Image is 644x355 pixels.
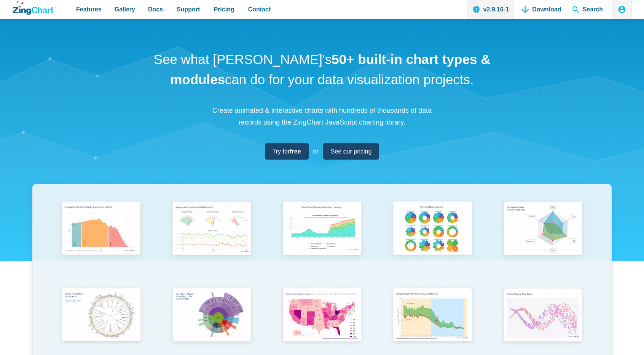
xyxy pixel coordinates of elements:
[499,285,587,348] img: Points Along a Sine Wave
[265,143,309,160] a: Try forfree
[323,143,379,160] a: See our pricing
[167,198,256,261] img: Responsive Live Update Dashboard
[248,4,271,14] span: Contact
[57,285,145,348] img: World Population by Country
[278,198,366,261] img: Area Chart (Displays Nodes on Hover)
[313,146,319,157] span: or
[46,198,156,284] a: Population Distribution by Age Group in 2052
[167,285,256,347] img: Sun Burst Plugin Example ft. File System Data
[151,50,493,90] h1: See what [PERSON_NAME]'s can do for your data visualization projects.
[388,198,477,261] img: Pie Transform Options
[57,198,145,261] img: Population Distribution by Age Group in 2052
[214,4,234,14] span: Pricing
[13,1,56,15] a: ZingChart Logo. Click to return to the homepage
[170,52,490,87] strong: 50+ built-in chart types & modules
[331,146,372,157] span: See our pricing
[388,285,477,348] img: Range Chart with Rultes & Scale Markers
[278,285,366,347] img: Election Predictions Map
[148,4,163,14] span: Docs
[499,198,587,261] img: Animated Radar Chart ft. Pet Data
[267,198,377,284] a: Area Chart (Displays Nodes on Hover)
[290,148,301,155] strong: free
[115,4,135,14] span: Gallery
[156,198,267,284] a: Responsive Live Update Dashboard
[208,105,436,128] p: Create animated & interactive charts with hundreds of thousands of data records using the ZingCha...
[177,4,200,14] span: Support
[76,4,102,14] span: Features
[377,198,488,284] a: Pie Transform Options
[273,146,301,157] span: Try for
[488,198,598,284] a: Animated Radar Chart ft. Pet Data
